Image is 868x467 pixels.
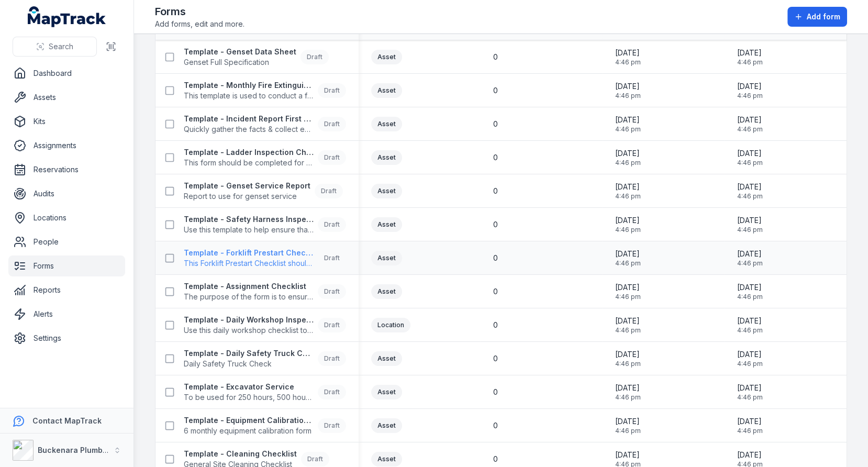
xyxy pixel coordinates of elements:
strong: Template - Assignment Checklist [184,281,314,292]
span: 0 [493,85,498,96]
strong: Template - Daily Safety Truck Check [184,348,314,359]
a: Template - Monthly Fire Extinguisher InspectionThis template is used to conduct a fire extinguish... [184,80,346,101]
span: 4:46 pm [737,58,763,66]
div: Asset [371,50,402,64]
span: 0 [493,320,498,330]
span: 4:46 pm [615,125,641,134]
span: 6 monthly equipment calibration form [184,426,314,436]
time: 26/06/2025, 4:46:14 pm [737,416,763,435]
span: 0 [493,52,498,62]
div: Draft [301,50,329,64]
div: Asset [371,150,402,165]
button: Search [13,37,97,57]
time: 26/06/2025, 4:46:14 pm [737,215,763,234]
span: The purpose of the form is to ensure the employee is licenced and capable in operation the asset. [184,292,314,302]
span: 4:46 pm [737,393,763,402]
span: 4:46 pm [615,226,641,234]
strong: Contact MapTrack [32,416,102,425]
span: [DATE] [615,182,641,192]
time: 26/06/2025, 4:46:14 pm [737,48,763,66]
div: Asset [371,351,402,366]
a: Kits [8,111,125,132]
div: Draft [318,284,346,299]
div: Asset [371,284,402,299]
strong: Template - Incident Report First Response [184,114,314,124]
strong: Template - Cleaning Checklist [184,449,297,459]
span: Use this daily workshop checklist to maintain safety standard in the work zones at site. [184,325,314,336]
span: [DATE] [615,282,641,293]
span: [DATE] [737,215,763,226]
span: [DATE] [737,48,763,58]
div: Draft [315,184,343,198]
a: Audits [8,183,125,204]
span: Use this template to help ensure that your harness is in good condition before use to reduce the ... [184,225,314,235]
span: 4:46 pm [737,226,763,234]
span: 0 [493,186,498,196]
span: [DATE] [737,282,763,293]
span: Daily Safety Truck Check [184,359,314,369]
div: Draft [318,318,346,332]
span: Quickly gather the facts & collect evidence about an incident, accident or injury. [184,124,314,135]
span: 4:46 pm [615,427,641,435]
a: Forms [8,255,125,276]
button: Add form [787,7,847,27]
a: Template - Genset Service ReportReport to use for genset serviceDraft [184,181,343,202]
a: Reports [8,280,125,301]
div: Draft [301,452,329,466]
a: Assignments [8,135,125,156]
time: 26/06/2025, 4:46:14 pm [615,349,641,368]
span: 0 [493,119,498,129]
a: Template - Genset Data SheetGenset Full SpecificationDraft [184,47,329,68]
a: Assets [8,87,125,108]
strong: Template - Ladder Inspection Checklist [184,147,314,158]
time: 26/06/2025, 4:46:14 pm [615,282,641,301]
span: 4:46 pm [737,92,763,100]
span: [DATE] [615,316,641,326]
strong: Template - Safety Harness Inspection [184,214,314,225]
span: 0 [493,387,498,397]
span: 4:46 pm [615,360,641,368]
span: Add forms, edit and more. [155,19,244,29]
span: 0 [493,152,498,163]
span: 4:46 pm [737,427,763,435]
time: 26/06/2025, 4:46:14 pm [615,148,641,167]
span: 4:46 pm [615,159,641,167]
a: Template - Ladder Inspection ChecklistThis form should be completed for all ladders.Draft [184,147,346,168]
span: [DATE] [737,416,763,427]
span: Report to use for genset service [184,191,310,202]
span: 4:46 pm [615,259,641,268]
span: [DATE] [737,115,763,125]
time: 26/06/2025, 4:46:14 pm [737,282,763,301]
span: [DATE] [737,450,763,460]
div: Draft [318,117,346,131]
span: 4:46 pm [737,125,763,134]
span: [DATE] [615,249,641,259]
div: Draft [318,83,346,98]
span: 0 [493,286,498,297]
span: [DATE] [615,81,641,92]
span: 4:46 pm [737,360,763,368]
time: 26/06/2025, 4:46:14 pm [615,316,641,335]
a: Template - Forklift Prestart ChecklistThis Forklift Prestart Checklist should be completed every ... [184,248,346,269]
div: Asset [371,385,402,399]
span: 0 [493,420,498,431]
a: Template - Daily Workshop InspectionUse this daily workshop checklist to maintain safety standard... [184,315,346,336]
span: [DATE] [737,148,763,159]
span: [DATE] [737,316,763,326]
span: 4:46 pm [737,159,763,167]
div: Asset [371,251,402,265]
time: 26/06/2025, 4:46:14 pm [737,349,763,368]
div: Draft [318,385,346,399]
time: 26/06/2025, 4:46:14 pm [615,249,641,268]
time: 26/06/2025, 4:46:14 pm [737,316,763,335]
span: 0 [493,219,498,230]
time: 26/06/2025, 4:46:14 pm [615,182,641,201]
span: 0 [493,353,498,364]
span: [DATE] [737,349,763,360]
time: 26/06/2025, 4:46:14 pm [615,48,641,66]
a: Reservations [8,159,125,180]
div: Asset [371,184,402,198]
a: Dashboard [8,63,125,84]
span: 0 [493,454,498,464]
strong: Template - Daily Workshop Inspection [184,315,314,325]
